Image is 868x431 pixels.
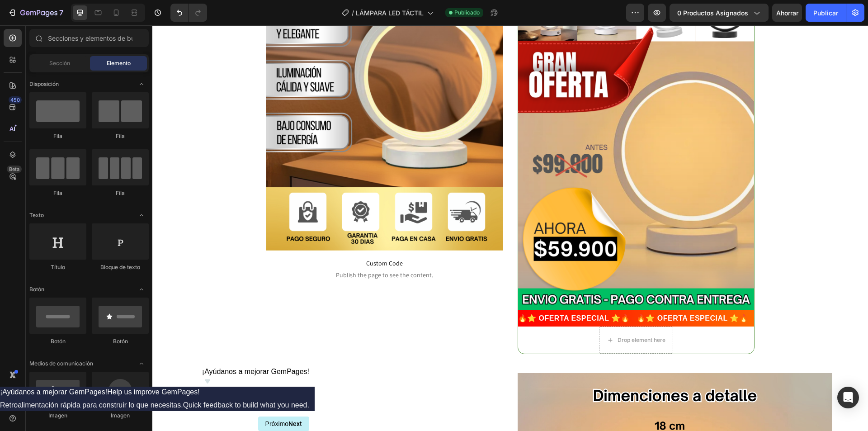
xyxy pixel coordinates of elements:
span: Abrir palanca [134,356,149,371]
button: Ahorrar [772,4,802,22]
font: Fila [116,133,125,139]
div: Deshacer/Rehacer [170,4,207,22]
font: Título [51,264,65,270]
font: Bloque de texto [100,264,140,270]
font: Botón [51,338,66,345]
font: 0 productos asignados [677,9,748,17]
font: Disposición [29,81,59,87]
font: Beta [9,166,19,172]
div: 🔥⭐ OFERTA ESPECIAL ⭐🔥 🔥⭐ OFERTA ESPECIAL ⭐🔥 🔥⭐ OFERTA ESPECIAL ⭐🔥 🔥⭐ OFERTA ESPECIAL ⭐🔥 🔥⭐ OFERTA... [357,285,593,301]
font: Texto [29,212,44,218]
font: ¡Ayúdanos a mejorar GemPages! [202,368,309,375]
font: Sección [49,60,70,66]
div: Drop element here [465,311,513,318]
button: 0 productos asignados [670,4,769,22]
div: Abrir Intercom Messenger [837,387,859,408]
font: 7 [59,8,63,17]
iframe: Área de diseño [152,25,868,431]
font: Publicado [454,9,480,16]
font: LÁMPARA LED TÁCTIL [356,9,424,17]
input: Secciones y elementos de búsqueda [29,29,149,47]
font: Ahorrar [776,9,798,17]
button: Mostrar encuesta - ¡Ayúdanos a mejorar GemPages! [202,368,309,387]
font: Fila [116,189,125,196]
font: / [352,9,354,17]
font: Fila [53,133,62,139]
span: Abrir palanca [134,208,149,223]
span: Custom Code [114,232,351,243]
font: Fila [53,189,62,196]
font: Botón [29,286,44,293]
font: Publicar [813,9,838,17]
span: Abrir palanca [134,282,149,297]
font: Medios de comunicación [29,360,93,367]
button: Publicar [806,4,846,22]
span: Publish the page to see the content. [114,245,351,254]
font: Elemento [107,60,131,66]
font: 450 [10,97,20,103]
button: 7 [4,4,67,22]
font: Botón [113,338,128,345]
span: Abrir palanca [134,77,149,91]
